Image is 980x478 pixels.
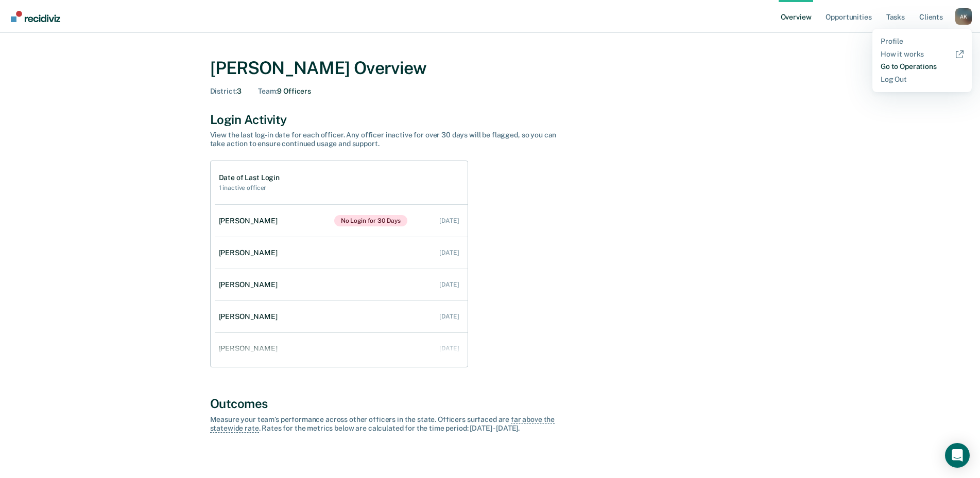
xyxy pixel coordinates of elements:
[219,312,282,321] div: [PERSON_NAME]
[258,87,277,95] span: Team :
[215,205,468,237] a: [PERSON_NAME]No Login for 30 Days [DATE]
[215,302,468,331] a: [PERSON_NAME] [DATE]
[439,345,459,352] div: [DATE]
[219,249,282,257] div: [PERSON_NAME]
[210,396,770,411] div: Outcomes
[881,50,964,59] a: How it works
[881,62,964,71] a: Go to Operations
[219,173,280,182] h1: Date of Last Login
[210,131,571,148] div: View the last log-in date for each officer. Any officer inactive for over 30 days will be flagged...
[210,87,242,96] div: 3
[210,415,555,433] span: far above the statewide rate
[215,270,468,299] a: [PERSON_NAME] [DATE]
[219,280,282,289] div: [PERSON_NAME]
[881,75,964,84] a: Log Out
[219,184,280,191] h2: 1 inactive officer
[215,334,468,363] a: [PERSON_NAME] [DATE]
[439,217,459,224] div: [DATE]
[219,217,282,225] div: [PERSON_NAME]
[334,215,408,226] span: No Login for 30 Days
[219,344,282,353] div: [PERSON_NAME]
[11,11,60,22] img: Recidiviz
[210,87,237,95] span: District :
[881,37,964,46] a: Profile
[955,8,972,25] div: A K
[945,443,970,468] div: Open Intercom Messenger
[466,159,514,168] div: Loading data...
[210,415,571,433] div: Measure your team’s performance across other officer s in the state. Officer s surfaced are . Rat...
[258,87,311,96] div: 9 Officers
[439,313,459,320] div: [DATE]
[439,249,459,256] div: [DATE]
[439,281,459,288] div: [DATE]
[210,58,770,79] div: [PERSON_NAME] Overview
[955,8,972,25] button: Profile dropdown button
[215,238,468,268] a: [PERSON_NAME] [DATE]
